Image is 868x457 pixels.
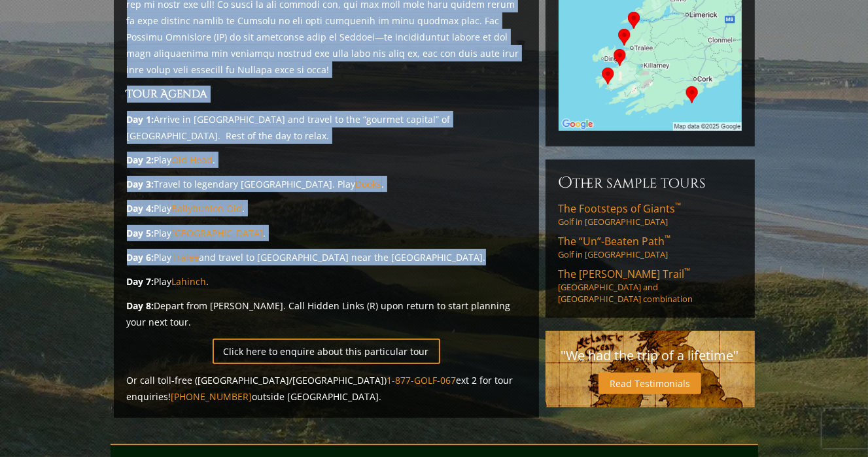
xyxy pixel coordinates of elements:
h3: Tour Agenda [127,86,526,103]
p: "We had the trip of a lifetime" [559,344,742,367]
a: Lahinch [172,275,207,288]
p: Or call toll-free ([GEOGRAPHIC_DATA]/[GEOGRAPHIC_DATA]) ext 2 for tour enquiries! outside [GEOGRA... [127,372,526,405]
p: Play . [127,225,526,241]
a: Dooks [356,178,382,190]
strong: Day 1: [127,113,154,126]
a: 1-877-GOLF-067 [387,374,457,386]
span: The Footsteps of Giants [559,201,682,216]
strong: Day 8: [127,299,154,312]
p: Depart from [PERSON_NAME]. Call Hidden Links (R) upon return to start planning your next tour. [127,297,526,330]
h6: Other Sample Tours [559,173,742,194]
a: Read Testimonials [599,373,701,394]
a: [PHONE_NUMBER] [171,390,252,403]
p: Play . [127,152,526,168]
a: The “Un”-Beaten Path™Golf in [GEOGRAPHIC_DATA] [559,234,742,260]
strong: Day 2: [127,154,154,166]
p: Play and travel to [GEOGRAPHIC_DATA] near the [GEOGRAPHIC_DATA]. [127,249,526,265]
p: Travel to legendary [GEOGRAPHIC_DATA]. Play . [127,176,526,192]
a: Tralee [172,251,200,263]
strong: Day 4: [127,202,154,214]
strong: Day 6: [127,251,154,263]
a: [GEOGRAPHIC_DATA] [172,227,264,239]
p: Play . [127,200,526,216]
a: The Footsteps of Giants™Golf in [GEOGRAPHIC_DATA] [559,201,742,228]
a: The [PERSON_NAME] Trail™[GEOGRAPHIC_DATA] and [GEOGRAPHIC_DATA] combination [559,267,742,305]
strong: Day 5: [127,227,154,239]
a: Click here to enquire about this particular tour [213,339,440,364]
strong: Day 3: [127,178,154,190]
sup: ™ [685,265,691,277]
span: The “Un”-Beaten Path [559,234,671,248]
sup: ™ [676,200,682,211]
a: Ballybunion Old [172,202,243,214]
span: The [PERSON_NAME] Trail [559,267,691,281]
p: Play . [127,273,526,290]
sup: ™ [665,233,671,244]
a: Old Head [172,154,213,166]
strong: Day 7: [127,275,154,288]
p: Arrive in [GEOGRAPHIC_DATA] and travel to the “gourmet capital” of [GEOGRAPHIC_DATA]. Rest of the... [127,111,526,144]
